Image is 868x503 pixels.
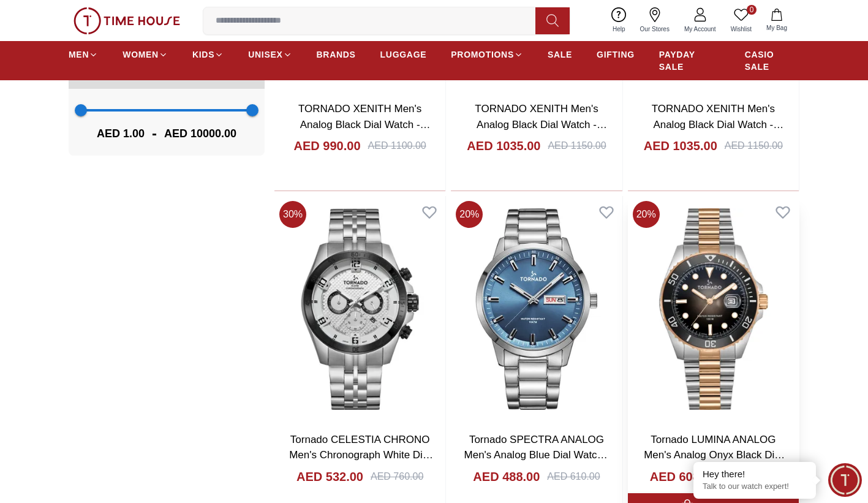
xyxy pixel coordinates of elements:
[703,468,807,480] div: Hey there!
[69,43,98,66] a: MEN
[761,23,792,32] span: My Bag
[635,25,674,34] span: Our Stores
[248,43,292,66] a: UNISEX
[759,6,794,35] button: My Bag
[548,48,572,61] span: SALE
[451,43,523,66] a: PROMOTIONS
[747,5,757,15] span: 0
[97,125,145,142] span: AED 1.00
[123,43,168,66] a: WOMEN
[633,5,677,36] a: Our Stores
[294,137,361,154] h4: AED 990.00
[548,43,572,66] a: SALE
[123,48,159,61] span: WOMEN
[548,138,606,153] div: AED 1150.00
[745,43,799,78] a: CASIO SALE
[467,137,540,154] h4: AED 1035.00
[547,469,600,484] div: AED 610.00
[451,196,622,422] img: Tornado SPECTRA ANALOG Men's Analog Blue Dial Watch - T23001-SBSL
[289,434,433,477] a: Tornado CELESTIA CHRONO Men's Chronograph White Dial Watch - T3149B-YBSW
[296,468,363,485] h4: AED 532.00
[644,137,717,154] h4: AED 1035.00
[605,5,633,36] a: Help
[279,201,306,228] span: 30 %
[659,43,720,78] a: PAYDAY SALE
[628,196,799,422] img: Tornado LUMINA ANALOG Men's Analog Onyx Black Dial Watch - T22001-KBKB
[192,48,214,61] span: KIDS
[633,201,660,228] span: 20 %
[164,125,236,142] span: AED 10000.00
[192,43,224,66] a: KIDS
[475,103,607,146] a: TORNADO XENITH Men's Analog Black Dial Watch - T25301-RLDB
[597,43,635,66] a: GIFTING
[652,103,784,146] a: TORNADO XENITH Men's Analog Black Dial Watch - T25301-BLBB
[317,43,356,66] a: BRANDS
[368,138,426,153] div: AED 1100.00
[298,103,431,146] a: TORNADO XENITH Men's Analog Black Dial Watch - T25301-SLBBR
[703,482,807,492] p: Talk to our watch expert!
[473,468,540,485] h4: AED 488.00
[650,468,717,485] h4: AED 608.00
[248,48,282,61] span: UNISEX
[726,25,757,34] span: Wishlist
[464,434,609,477] a: Tornado SPECTRA ANALOG Men's Analog Blue Dial Watch - T23001-SBSL
[725,138,783,153] div: AED 1150.00
[597,48,635,61] span: GIFTING
[644,434,785,477] a: Tornado LUMINA ANALOG Men's Analog Onyx Black Dial Watch - T22001-KBKB
[317,48,356,61] span: BRANDS
[608,25,630,34] span: Help
[456,201,483,228] span: 20 %
[69,48,89,61] span: MEN
[679,25,721,34] span: My Account
[74,7,180,34] img: ...
[659,48,720,73] span: PAYDAY SALE
[828,463,862,497] div: Chat Widget
[451,48,514,61] span: PROMOTIONS
[380,43,427,66] a: LUGGAGE
[145,124,164,143] span: -
[723,5,759,36] a: 0Wishlist
[380,48,427,61] span: LUGGAGE
[371,469,423,484] div: AED 760.00
[274,196,445,422] img: Tornado CELESTIA CHRONO Men's Chronograph White Dial Watch - T3149B-YBSW
[745,48,799,73] span: CASIO SALE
